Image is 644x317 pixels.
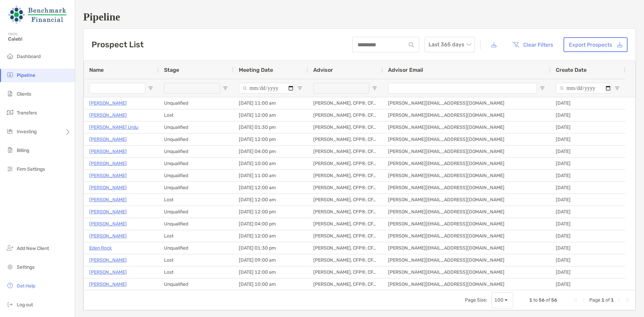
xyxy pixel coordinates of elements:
[550,254,625,266] div: [DATE]
[429,37,471,52] span: Last 365 days
[239,67,273,73] span: Meeting Date
[6,165,14,173] img: firm-settings icon
[308,206,383,218] div: [PERSON_NAME], CFP®, CFA®, MSF
[546,297,550,303] span: of
[92,40,144,49] h3: Prospect List
[17,166,45,172] span: Firm Settings
[308,158,383,169] div: [PERSON_NAME], CFP®, CFA®, MSF
[601,297,604,303] span: 1
[89,123,138,131] p: [PERSON_NAME] Urdu
[563,37,628,52] a: Export Prospects
[89,183,127,192] a: [PERSON_NAME]
[159,146,233,157] div: Unqualified
[383,194,550,206] div: [PERSON_NAME][EMAIL_ADDRESS][DOMAIN_NAME]
[308,218,383,230] div: [PERSON_NAME], CFP®, CFA®, MSF
[159,254,233,266] div: Lost
[297,86,303,91] button: Open Filter Menu
[233,206,308,218] div: [DATE] 12:00 pm
[239,83,294,94] input: Meeting Date Filter Input
[383,170,550,181] div: [PERSON_NAME][EMAIL_ADDRESS][DOMAIN_NAME]
[233,158,308,169] div: [DATE] 10:00 am
[550,206,625,218] div: [DATE]
[89,196,127,204] a: [PERSON_NAME]
[233,194,308,206] div: [DATE] 12:00 am
[550,121,625,133] div: [DATE]
[159,230,233,242] div: Lost
[159,278,233,290] div: Unqualified
[308,254,383,266] div: [PERSON_NAME], CFP®, CFA®, MSF
[383,218,550,230] div: [PERSON_NAME][EMAIL_ADDRESS][DOMAIN_NAME]
[17,72,35,78] span: Pipeline
[89,220,127,228] a: [PERSON_NAME]
[372,86,377,91] button: Open Filter Menu
[17,264,35,270] span: Settings
[383,242,550,254] div: [PERSON_NAME][EMAIL_ADDRESS][DOMAIN_NAME]
[529,297,532,303] span: 1
[83,11,636,23] h1: Pipeline
[89,208,127,216] a: [PERSON_NAME]
[383,206,550,218] div: [PERSON_NAME][EMAIL_ADDRESS][DOMAIN_NAME]
[89,67,104,73] span: Name
[159,121,233,133] div: Unqualified
[550,146,625,157] div: [DATE]
[89,135,127,144] p: [PERSON_NAME]
[89,268,127,276] p: [PERSON_NAME]
[159,194,233,206] div: Lost
[308,121,383,133] div: [PERSON_NAME], CFP®, CFA®, MSF
[223,86,228,91] button: Open Filter Menu
[89,256,127,264] a: [PERSON_NAME]
[550,158,625,169] div: [DATE]
[89,232,127,240] p: [PERSON_NAME]
[308,97,383,109] div: [PERSON_NAME], CFP®, CFA®, MSF
[89,147,127,156] a: [PERSON_NAME]
[6,90,14,98] img: clients icon
[159,242,233,254] div: Unqualified
[550,109,625,121] div: [DATE]
[159,97,233,109] div: Unqualified
[308,170,383,181] div: [PERSON_NAME], CFP®, CFA®, MSF
[6,146,14,154] img: billing icon
[89,111,127,119] a: [PERSON_NAME]
[308,242,383,254] div: [PERSON_NAME], CFP®, CFA®, MSF
[383,158,550,169] div: [PERSON_NAME][EMAIL_ADDRESS][DOMAIN_NAME]
[388,83,537,94] input: Advisor Email Filter Input
[89,99,127,107] p: [PERSON_NAME]
[308,230,383,242] div: [PERSON_NAME], CFP®, CFA®, MSF
[233,278,308,290] div: [DATE] 10:00 am
[89,280,127,288] a: [PERSON_NAME]
[616,298,622,303] div: Next Page
[17,283,35,289] span: Get Help
[383,109,550,121] div: [PERSON_NAME][EMAIL_ADDRESS][DOMAIN_NAME]
[550,182,625,194] div: [DATE]
[89,244,112,252] a: Eden Rock
[308,109,383,121] div: [PERSON_NAME], CFP®, CFA®, MSF
[409,42,414,47] img: input icon
[550,194,625,206] div: [DATE]
[491,292,513,308] div: Page Size
[383,97,550,109] div: [PERSON_NAME][EMAIL_ADDRESS][DOMAIN_NAME]
[539,297,545,303] span: 56
[605,297,610,303] span: of
[89,159,127,168] a: [PERSON_NAME]
[148,86,153,91] button: Open Filter Menu
[233,230,308,242] div: [DATE] 12:00 am
[550,266,625,278] div: [DATE]
[159,182,233,194] div: Unqualified
[550,278,625,290] div: [DATE]
[159,109,233,121] div: Lost
[17,91,31,97] span: Clients
[89,171,127,180] a: [PERSON_NAME]
[550,230,625,242] div: [DATE]
[164,67,179,73] span: Stage
[540,86,545,91] button: Open Filter Menu
[233,182,308,194] div: [DATE] 12:00 am
[550,242,625,254] div: [DATE]
[159,158,233,169] div: Unqualified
